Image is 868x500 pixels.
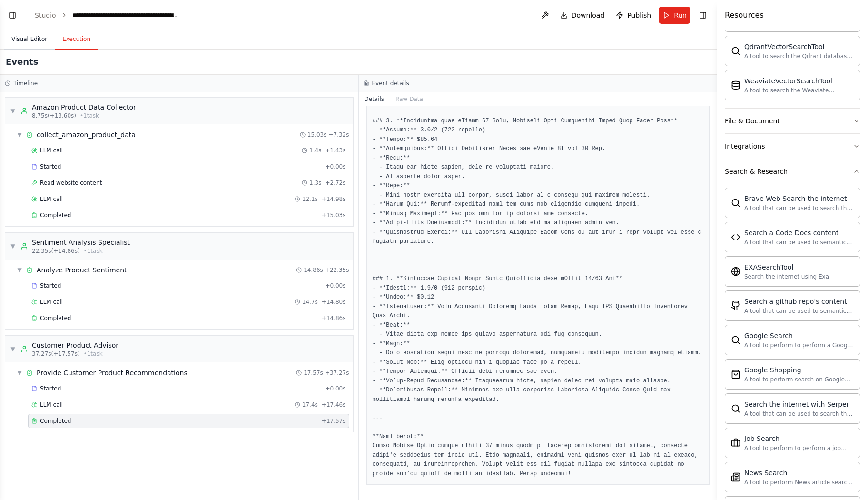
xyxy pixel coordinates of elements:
span: + 17.46s [322,401,346,409]
div: A tool to perform search on Google shopping with a search_query. [744,376,854,383]
span: Completed [40,211,71,219]
img: GithubSearchTool [731,301,740,310]
div: Customer Product Advisor [32,340,118,350]
span: + 0.00s [325,385,345,392]
span: + 37.27s [325,369,349,377]
div: EXASearchTool [744,262,829,272]
span: Completed [40,417,71,425]
span: • 1 task [84,350,103,358]
nav: breadcrumb [35,10,179,20]
div: A tool that can be used to search the internet with a search_query. Supports different search typ... [744,410,854,418]
div: A tool that can be used to search the internet with a search_query. [744,204,854,212]
span: LLM call [40,147,63,154]
span: Completed [40,314,71,322]
span: + 7.32s [328,131,349,139]
div: A tool to search the Qdrant database for relevant information on internal documents. [744,52,854,60]
button: Raw Data [390,92,429,106]
a: Studio [35,11,56,19]
span: 14.7s [302,298,318,306]
span: 8.75s (+13.60s) [32,112,76,120]
h3: Event details [372,80,409,87]
span: + 14.86s [322,314,346,322]
div: collect_amazon_product_data [37,130,136,140]
span: Download [572,10,605,20]
div: Search a github repo's content [744,297,854,306]
button: Download [556,7,609,24]
span: ▼ [10,345,16,353]
span: Run [674,10,687,20]
div: QdrantVectorSearchTool [744,42,854,51]
h3: Timeline [13,80,38,87]
button: Integrations [725,134,860,159]
span: LLM call [40,195,63,203]
span: + 22.35s [325,266,349,274]
span: + 0.00s [325,282,345,290]
span: 17.4s [302,401,318,409]
img: SerpApiGoogleShoppingTool [731,370,740,379]
span: ▼ [17,131,22,139]
span: + 1.43s [325,147,345,154]
img: SerperDevTool [731,404,740,413]
span: 12.1s [302,195,318,203]
div: A tool to perform to perform a job search in the [GEOGRAPHIC_DATA] with a search_query. [744,444,854,452]
span: ▼ [17,266,22,274]
span: Started [40,282,61,290]
div: Brave Web Search the internet [744,194,854,203]
span: • 1 task [84,247,103,255]
div: Analyze Product Sentiment [37,265,127,275]
div: Google Search [744,331,854,340]
div: Search the internet with Serper [744,400,854,409]
span: ▼ [17,369,22,377]
button: Publish [612,7,655,24]
div: A tool to search the Weaviate database for relevant information on internal documents. [744,87,854,94]
div: Search & Research [725,167,788,176]
button: Visual Editor [4,30,55,50]
span: 17.57s [304,369,323,377]
div: News Search [744,468,854,478]
span: Started [40,163,61,170]
span: 1.4s [309,147,321,154]
span: LLM call [40,401,63,409]
span: 14.86s [304,266,323,274]
span: Started [40,385,61,392]
span: + 14.98s [322,195,346,203]
span: + 0.00s [325,163,345,170]
div: A tool to perform to perform a Google search with a search_query. [744,341,854,349]
span: 1.3s [309,179,321,187]
div: Google Shopping [744,365,854,375]
button: Run [659,7,690,24]
button: Details [359,92,390,106]
span: Publish [627,10,651,20]
div: File & Document [725,116,780,126]
span: + 14.80s [322,298,346,306]
span: ▼ [10,242,16,250]
img: EXASearchTool [731,267,740,276]
span: Read website content [40,179,102,187]
div: Provide Customer Product Recommendations [37,368,187,378]
div: Job Search [744,434,854,443]
img: BraveSearchTool [731,198,740,208]
button: File & Document [725,109,860,133]
div: Integrations [725,141,765,151]
div: Sentiment Analysis Specialist [32,238,130,247]
div: A tool that can be used to semantic search a query from a Code Docs content. [744,239,854,246]
div: WeaviateVectorSearchTool [744,76,854,86]
span: • 1 task [80,112,99,120]
div: Search the internet using Exa [744,273,829,280]
button: Show left sidebar [6,9,19,22]
span: 15.03s [307,131,327,139]
div: Amazon Product Data Collector [32,102,136,112]
img: WeaviateVectorSearchTool [731,80,740,90]
span: ▼ [10,107,16,115]
img: SerpApiGoogleSearchTool [731,335,740,345]
span: LLM call [40,298,63,306]
span: 22.35s (+14.86s) [32,247,80,255]
button: Search & Research [725,159,860,184]
span: + 2.72s [325,179,345,187]
span: + 15.03s [322,211,346,219]
h2: Events [6,55,38,69]
h4: Resources [725,10,764,21]
div: A tool that can be used to semantic search a query from a github repo's content. This is not the ... [744,307,854,315]
button: Execution [55,30,98,50]
img: SerplyNewsSearchTool [731,472,740,482]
